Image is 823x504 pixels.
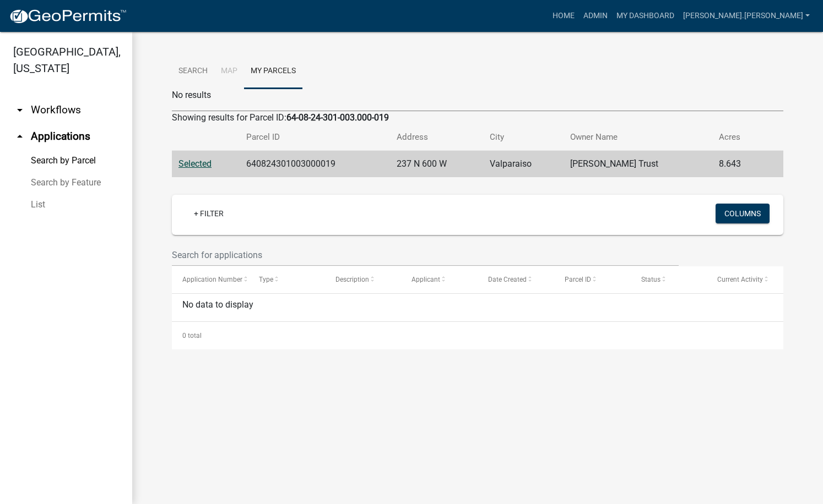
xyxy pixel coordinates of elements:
[172,111,783,124] div: Showing results for Parcel ID:
[564,124,712,150] th: Owner Name
[286,112,389,123] strong: 64-08-24-301-003.000-019
[172,266,248,293] datatable-header-cell: Application Number
[248,266,325,293] datatable-header-cell: Type
[240,151,390,178] td: 640824301003000019
[325,266,402,293] datatable-header-cell: Description
[612,6,679,26] a: My Dashboard
[679,6,814,26] a: [PERSON_NAME].[PERSON_NAME]
[13,103,26,117] i: arrow_drop_down
[335,276,369,283] span: Description
[172,244,679,266] input: Search for applications
[712,151,764,178] td: 8.643
[579,6,612,26] a: Admin
[631,266,707,293] datatable-header-cell: Status
[390,124,483,150] th: Address
[564,151,712,178] td: [PERSON_NAME] Trust
[483,124,564,150] th: City
[259,276,273,283] span: Type
[565,276,591,283] span: Parcel ID
[13,130,26,143] i: arrow_drop_up
[185,204,232,223] a: + Filter
[240,124,390,150] th: Parcel ID
[712,124,764,150] th: Acres
[172,54,214,89] a: Search
[554,266,631,293] datatable-header-cell: Parcel ID
[178,158,212,169] a: Selected
[641,276,660,283] span: Status
[707,266,783,293] datatable-header-cell: Current Activity
[478,266,554,293] datatable-header-cell: Date Created
[488,276,527,283] span: Date Created
[483,151,564,178] td: Valparaiso
[411,276,440,283] span: Applicant
[244,54,302,89] a: My Parcels
[401,266,478,293] datatable-header-cell: Applicant
[717,276,763,283] span: Current Activity
[172,294,783,321] div: No data to display
[172,322,783,349] div: 0 total
[548,6,579,26] a: Home
[716,204,770,223] button: Columns
[182,276,242,283] span: Application Number
[390,151,483,178] td: 237 N 600 W
[172,89,783,102] p: No results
